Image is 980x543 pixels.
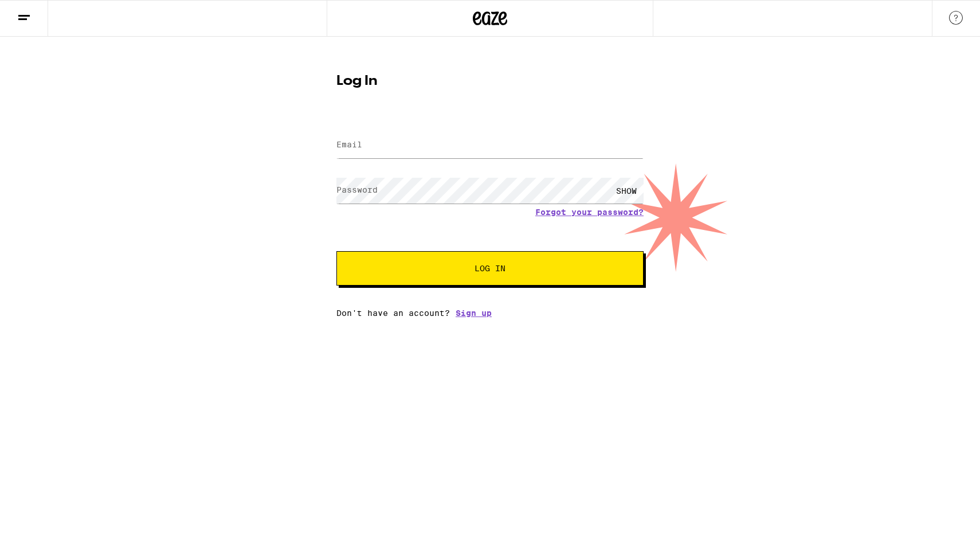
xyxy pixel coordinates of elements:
label: Email [336,140,362,149]
a: Forgot your password? [535,208,644,217]
div: Don't have an account? [336,308,644,318]
a: Sign up [456,308,492,318]
button: Log In [336,251,644,286]
span: Log In [475,264,505,272]
div: SHOW [609,178,644,204]
h1: Log In [336,75,644,88]
label: Password [336,185,378,194]
input: Email [336,132,644,158]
